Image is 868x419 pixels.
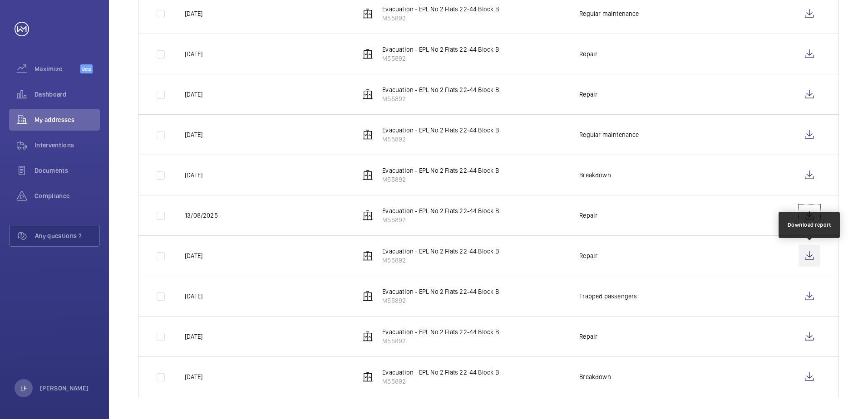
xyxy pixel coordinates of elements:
span: Beta [80,64,93,73]
img: elevator.svg [362,250,373,261]
p: Repair [579,211,597,220]
p: [DATE] [185,372,202,381]
span: Interventions [35,141,100,150]
p: Regular maintenance [579,9,639,18]
img: elevator.svg [362,371,373,382]
span: Compliance [35,191,100,200]
p: [DATE] [185,171,202,180]
span: Maximize [35,64,80,73]
p: [DATE] [185,130,202,139]
p: M55892 [382,14,498,23]
p: Evacuation - EPL No 2 Flats 22-44 Block B [382,206,498,215]
p: Evacuation - EPL No 2 Flats 22-44 Block B [382,45,498,54]
p: [DATE] [185,332,202,341]
p: Evacuation - EPL No 2 Flats 22-44 Block B [382,5,498,14]
span: My addresses [35,115,100,124]
p: Repair [579,90,597,99]
p: [DATE] [185,49,202,58]
p: M55892 [382,256,498,265]
p: Evacuation - EPL No 2 Flats 22-44 Block B [382,247,498,256]
p: Evacuation - EPL No 2 Flats 22-44 Block B [382,166,498,175]
p: M55892 [382,296,498,305]
p: M55892 [382,215,498,224]
span: Documents [35,166,100,175]
p: Evacuation - EPL No 2 Flats 22-44 Block B [382,126,498,135]
p: M55892 [382,135,498,144]
span: Any questions ? [35,231,99,240]
p: [DATE] [185,9,202,18]
p: M55892 [382,336,498,346]
p: M55892 [382,94,498,103]
p: [DATE] [185,292,202,301]
p: Repair [579,251,597,260]
p: Breakdown [579,372,611,381]
span: Dashboard [35,90,100,99]
p: Trapped passengers [579,292,637,301]
p: Evacuation - EPL No 2 Flats 22-44 Block B [382,327,498,336]
img: elevator.svg [362,8,373,19]
p: Regular maintenance [579,130,639,139]
p: [PERSON_NAME] [40,384,89,393]
p: Evacuation - EPL No 2 Flats 22-44 Block B [382,85,498,94]
p: Breakdown [579,171,611,180]
p: Evacuation - EPL No 2 Flats 22-44 Block B [382,368,498,377]
p: Repair [579,49,597,58]
p: [DATE] [185,90,202,99]
p: Repair [579,332,597,341]
p: Evacuation - EPL No 2 Flats 22-44 Block B [382,287,498,296]
p: [DATE] [185,251,202,260]
p: M55892 [382,54,498,63]
p: M55892 [382,175,498,184]
div: Download report [788,221,831,229]
img: elevator.svg [362,89,373,100]
img: elevator.svg [362,129,373,140]
img: elevator.svg [362,291,373,302]
p: LF [20,384,27,393]
p: M55892 [382,377,498,386]
p: 13/08/2025 [185,211,218,220]
img: elevator.svg [362,210,373,221]
img: elevator.svg [362,331,373,342]
img: elevator.svg [362,49,373,59]
img: elevator.svg [362,170,373,180]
